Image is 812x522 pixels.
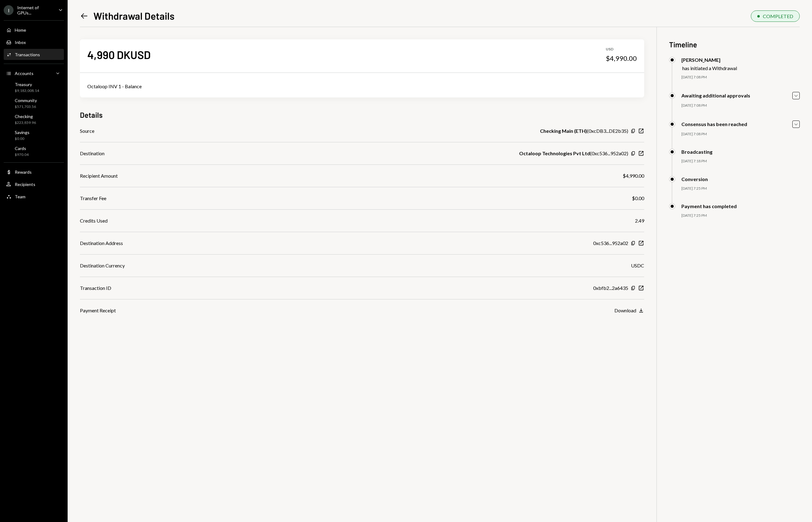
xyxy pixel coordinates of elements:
div: Conversion [681,176,708,182]
div: ( 0xc536...952a02 ) [519,150,628,157]
div: Destination Address [80,239,123,247]
div: Team [15,194,26,199]
div: USDC [631,262,644,269]
b: Checking Main (ETH) [540,127,587,135]
div: [DATE] 7:08 PM [681,103,800,108]
div: $571,703.56 [15,104,37,109]
div: $9,183,008.14 [15,88,39,93]
div: Credits Used [80,217,108,224]
div: 0xc536...952a02 [593,239,628,247]
div: Download [614,307,636,313]
div: Savings [15,130,30,135]
div: Consensus has been reached [681,121,747,127]
div: $4,990.00 [623,172,644,180]
div: Inbox [15,40,26,45]
div: [DATE] 7:25 PM [681,213,800,218]
div: I [4,5,14,15]
div: [DATE] 7:08 PM [681,75,800,80]
div: Cards [15,146,29,151]
div: [DATE] 7:18 PM [681,159,800,164]
div: 2.49 [635,217,644,224]
div: Destination Currency [80,262,125,269]
div: Community [15,98,37,103]
div: [DATE] 7:08 PM [681,132,800,137]
div: Internet of GPUs... [17,5,53,15]
div: Destination [80,150,104,157]
div: Awaiting additional approvals [681,93,750,98]
div: Transfer Fee [80,195,106,202]
div: 0xbfb2...2a6435 [593,284,628,292]
div: [PERSON_NAME] [681,57,737,63]
div: Source [80,127,94,135]
div: 4,990 DKUSD [87,48,151,61]
b: Octaloop Technologies Pvt Ltd [519,150,590,157]
div: Octaloop INV 1 - Balance [87,83,637,90]
div: [DATE] 7:25 PM [681,186,800,191]
div: $0.00 [632,195,644,202]
div: Checking [15,114,36,119]
a: Rewards [4,166,64,177]
div: Broadcasting [681,149,712,155]
div: Rewards [15,169,32,175]
div: Accounts [15,71,34,76]
div: Payment has completed [681,203,737,209]
a: Community$571,703.56 [4,96,64,111]
a: Team [4,191,64,202]
a: Recipients [4,179,64,190]
h3: Timeline [669,39,800,49]
a: Accounts [4,68,64,79]
a: Home [4,24,64,35]
div: Treasury [15,82,39,87]
div: Transactions [15,52,40,57]
div: Home [15,27,26,33]
a: Transactions [4,49,64,60]
a: Cards$970.04 [4,144,64,159]
a: Treasury$9,183,008.14 [4,80,64,95]
a: Checking$223,859.96 [4,112,64,127]
div: ( 0xcDB3...DE2b35 ) [540,127,628,135]
div: $0.00 [15,136,30,141]
button: Download [614,307,644,314]
div: $4,990.00 [606,54,637,63]
div: Payment Receipt [80,307,116,314]
a: Savings$0.00 [4,128,64,143]
div: COMPLETED [763,13,793,19]
h3: Details [80,110,103,120]
div: Recipients [15,182,35,187]
div: $970.04 [15,152,29,157]
div: Transaction ID [80,284,111,292]
div: has initiated a Withdrawal [682,65,737,71]
h1: Withdrawal Details [93,10,175,22]
div: $223,859.96 [15,120,36,125]
div: USD [606,47,637,52]
a: Inbox [4,37,64,48]
div: Recipient Amount [80,172,118,180]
